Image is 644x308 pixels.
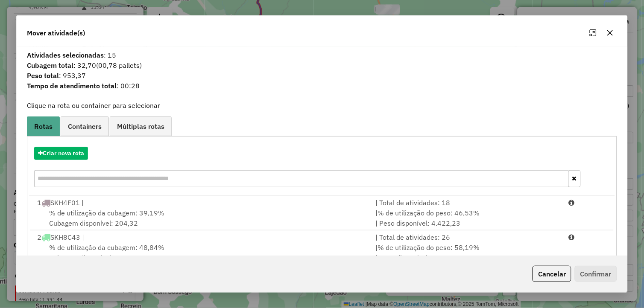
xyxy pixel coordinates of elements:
span: : 32,70 [22,60,623,70]
div: Cubagem disponível: 204,32 [32,208,371,228]
button: Maximize [586,26,600,40]
strong: Peso total [27,71,59,80]
span: % de utilização da cubagem: 48,84% [49,243,164,252]
i: Porcentagens após mover as atividades: Cubagem: 58,57% Peso: 69,71% [569,234,575,241]
button: Cancelar [533,266,571,282]
div: 1 SKH4F01 | [32,198,371,208]
span: % de utilização da cubagem: 39,19% [49,209,164,217]
span: % de utilização do peso: 46,53% [378,209,480,217]
strong: Tempo de atendimento total [27,81,117,90]
button: Criar nova rota [34,147,88,160]
span: Rotas [34,123,53,130]
span: : 953,37 [22,70,623,81]
span: Múltiplas rotas [117,123,164,130]
div: 2 SKH8C43 | [32,232,371,242]
span: (00,78 pallets) [96,61,142,70]
strong: Atividades selecionadas [27,51,104,59]
span: : 15 [22,50,623,60]
span: : 00:28 [22,81,623,91]
span: % de utilização do peso: 58,19% [378,243,480,252]
label: Clique na rota ou container para selecionar [27,100,160,110]
strong: Cubagem total [27,61,73,70]
div: Cubagem disponível: 171,89 [32,242,371,263]
i: Porcentagens após mover as atividades: Cubagem: 48,92% Peso: 58,05% [569,199,575,206]
div: | | Peso disponível: 3.457,94 [370,242,564,263]
span: Containers [68,123,102,130]
div: | Total de atividades: 18 [370,198,564,208]
span: Mover atividade(s) [27,28,85,38]
div: | Total de atividades: 26 [370,232,564,242]
div: | | Peso disponível: 4.422,23 [370,208,564,228]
